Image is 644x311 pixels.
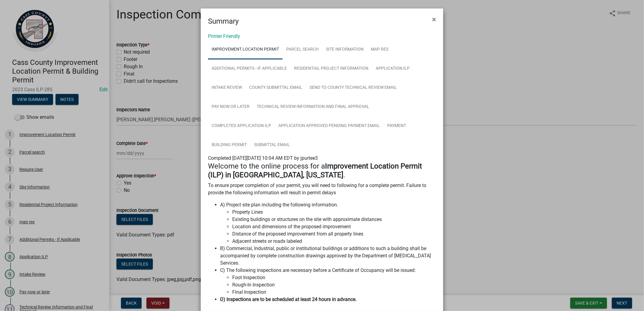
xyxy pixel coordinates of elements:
button: Close [427,11,441,28]
h4: Welcome to the online process for a . [208,162,436,179]
a: Residential Project Information [290,59,372,79]
li: Foot Inspection [232,274,436,281]
a: Intake Review [208,78,246,98]
a: County Submittal Email [246,78,306,98]
a: Improvement Location Permit [208,40,283,59]
a: Completed Application ILP [208,116,275,136]
a: Additional Permits - If Applicable [208,59,290,79]
li: A) Project site plan including the following information. [220,201,436,245]
h4: Summary [208,16,239,27]
strong: Improvement Location Permit (ILP) in [GEOGRAPHIC_DATA], [US_STATE] [208,162,422,179]
a: Send to County Technical Review Email [306,78,401,98]
a: Site Information [322,40,367,59]
span: Completed [DATE][DATE] 10:04 AM EDT by jpurtee3 [208,155,318,161]
a: Pay now or later [208,97,253,117]
li: Final Inspection [232,289,436,296]
p: To ensure proper completion of your permit, you will need to following for a complete permit. Fai... [208,182,436,196]
span: × [432,15,436,24]
a: Technical Review Information and Final Approval [253,97,373,117]
a: Application Approved Pending Payment Email [275,116,384,136]
li: C) The following inspections are necessary before a Certificate of Occupancy will be issued: [220,267,436,296]
a: Payment [384,116,410,136]
a: map res [367,40,392,59]
a: Application ILP [372,59,413,79]
a: Submittal Email [250,135,293,155]
li: B) Commercial, Industrial, public or institutional buildings or additions to such a building shal... [220,245,436,267]
li: Rough-In Inspection [232,281,436,289]
strong: D) Inspections are to be scheduled at least 24 hours in advance. [220,296,357,302]
li: Property Lines [232,209,436,216]
li: Location and dimensions of the proposed improvement [232,223,436,230]
li: Existing buildings or structures on the site with approximate distances [232,216,436,223]
li: Distance of the proposed improvement from all property lines [232,230,436,238]
li: Adjacent streets or roads labeled [232,238,436,245]
a: Parcel search [283,40,322,59]
a: Printer Friendly [208,33,240,39]
a: Building Permit [208,135,250,155]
